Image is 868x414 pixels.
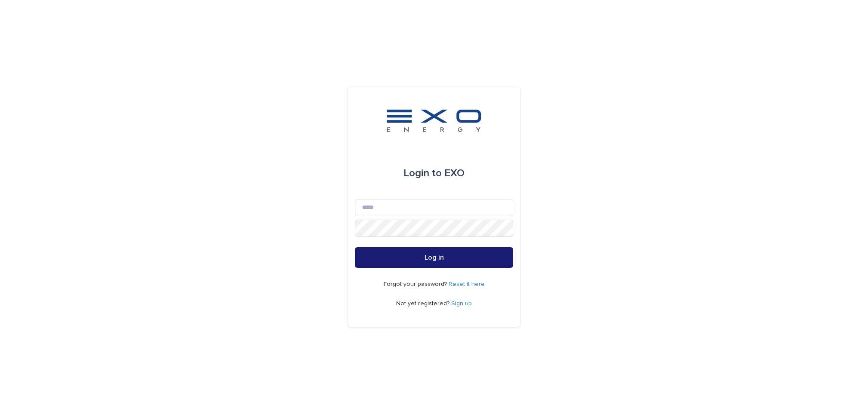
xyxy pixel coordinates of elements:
[385,108,483,134] img: FKS5r6ZBThi8E5hshIGi
[425,254,444,261] span: Log in
[451,301,472,307] a: Sign up
[384,281,449,287] span: Forgot your password?
[355,247,513,268] button: Log in
[403,168,442,178] span: Login to
[449,281,485,287] a: Reset it here
[396,301,451,307] span: Not yet registered?
[403,161,465,185] div: EXO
